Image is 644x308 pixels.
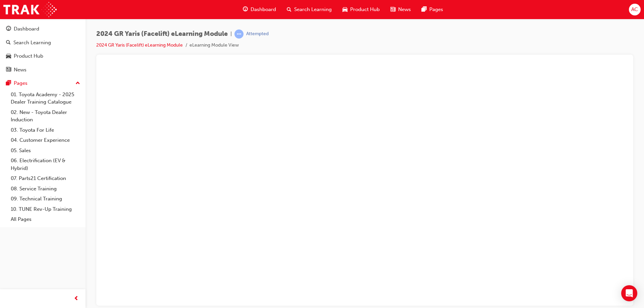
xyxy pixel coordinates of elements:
span: guage-icon [6,26,11,32]
span: news-icon [6,67,11,73]
a: 07. Parts21 Certification [8,173,83,184]
span: prev-icon [74,295,79,303]
a: 03. Toyota For Life [8,125,83,135]
span: guage-icon [243,5,248,14]
div: News [14,66,26,74]
div: Attempted [246,31,269,37]
span: Product Hub [350,6,380,13]
a: 2024 GR Yaris (Facelift) eLearning Module [96,42,183,48]
button: Pages [3,77,83,89]
a: 06. Electrification (EV & Hybrid) [8,156,83,173]
span: Dashboard [251,6,276,13]
a: Product Hub [3,50,83,62]
a: search-iconSearch Learning [281,3,337,16]
span: pages-icon [422,5,427,14]
a: news-iconNews [385,3,416,16]
button: DashboardSearch LearningProduct HubNews [3,21,83,77]
a: 05. Sales [8,145,83,156]
a: 01. Toyota Academy - 2025 Dealer Training Catalogue [8,89,83,107]
img: Trak [3,2,57,17]
span: search-icon [6,40,11,46]
span: Search Learning [294,6,332,13]
span: News [398,6,411,13]
span: pages-icon [6,80,11,86]
span: news-icon [390,5,395,14]
span: up-icon [75,79,80,88]
a: guage-iconDashboard [237,3,281,16]
li: eLearning Module View [190,42,239,49]
span: car-icon [6,53,11,59]
a: 04. Customer Experience [8,135,83,145]
span: search-icon [287,5,291,14]
a: Dashboard [3,23,83,35]
span: AC [631,6,638,13]
div: Open Intercom Messenger [621,285,637,301]
a: Search Learning [3,37,83,49]
a: News [3,64,83,76]
span: 2024 GR Yaris (Facelift) eLearning Module [96,30,228,38]
a: 08. Service Training [8,184,83,194]
a: All Pages [8,214,83,225]
div: Pages [14,79,28,87]
a: car-iconProduct Hub [337,3,385,16]
a: pages-iconPages [416,3,448,16]
div: Dashboard [14,25,39,33]
a: 10. TUNE Rev-Up Training [8,204,83,214]
a: 02. New - Toyota Dealer Induction [8,107,83,125]
a: 09. Technical Training [8,194,83,204]
span: car-icon [342,5,347,14]
span: learningRecordVerb_ATTEMPT-icon [234,29,244,39]
div: Search Learning [13,39,51,47]
span: | [230,30,232,38]
span: Pages [429,6,443,13]
div: Product Hub [14,52,43,60]
button: AC [629,4,641,15]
